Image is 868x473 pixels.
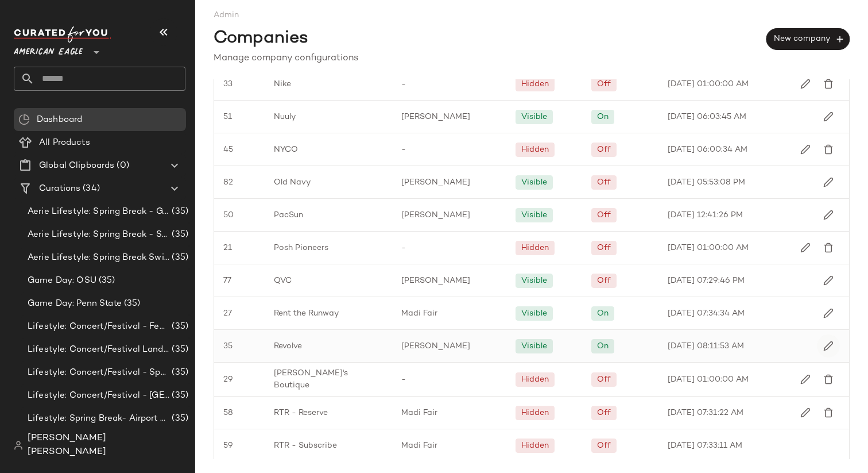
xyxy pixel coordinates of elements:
[274,111,296,123] span: Nuuly
[800,144,811,155] img: svg%3e
[28,228,169,241] span: Aerie Lifestyle: Spring Break - Sporty
[28,320,169,333] span: Lifestyle: Concert/Festival - Femme
[223,407,233,419] span: 58
[521,340,547,352] div: Visible
[766,28,850,50] button: New company
[274,367,382,391] span: [PERSON_NAME]'s Boutique
[823,407,834,418] img: svg%3e
[223,111,232,123] span: 51
[668,275,745,287] span: [DATE] 07:29:46 PM
[169,205,188,218] span: (35)
[823,210,834,220] img: svg%3e
[96,274,115,287] span: (35)
[274,242,328,254] span: Posh Pioneers
[597,144,611,156] div: Off
[401,111,470,123] span: [PERSON_NAME]
[668,340,744,352] span: [DATE] 08:11:53 AM
[14,39,83,60] span: American Eagle
[274,144,298,156] span: NYCO
[668,440,742,452] span: [DATE] 07:33:11 AM
[274,340,302,352] span: Revolve
[214,52,850,66] div: Manage company configurations
[597,78,611,90] div: Off
[597,307,609,320] div: On
[668,144,747,156] span: [DATE] 06:00:34 AM
[800,79,811,89] img: svg%3e
[823,111,834,122] img: svg%3e
[14,441,23,450] img: svg%3e
[14,26,111,43] img: cfy_white_logo.C9jOOHJF.svg
[274,209,303,221] span: PacSun
[521,78,549,90] div: Hidden
[401,407,437,419] span: Madi Fair
[597,111,609,123] div: On
[823,341,834,351] img: svg%3e
[521,144,549,156] div: Hidden
[521,209,547,221] div: Visible
[823,79,834,89] img: svg%3e
[274,275,292,287] span: QVC
[28,366,169,379] span: Lifestyle: Concert/Festival - Sporty
[28,251,169,264] span: Aerie Lifestyle: Spring Break Swimsuits Landing Page
[401,209,470,221] span: [PERSON_NAME]
[80,182,100,195] span: (34)
[28,343,169,356] span: Lifestyle: Concert/Festival Landing Page
[597,407,611,419] div: Off
[169,343,188,356] span: (35)
[28,432,185,459] span: [PERSON_NAME] [PERSON_NAME]
[169,228,188,241] span: (35)
[169,320,188,333] span: (35)
[401,374,406,386] span: -
[800,243,811,253] img: svg%3e
[800,374,811,384] img: svg%3e
[223,374,233,386] span: 29
[28,297,122,310] span: Game Day: Penn State
[521,242,549,254] div: Hidden
[28,389,169,402] span: Lifestyle: Concert/Festival - [GEOGRAPHIC_DATA]
[223,176,233,189] span: 82
[521,176,547,189] div: Visible
[274,307,339,320] span: Rent the Runway
[401,440,437,452] span: Madi Fair
[401,144,406,156] span: -
[668,307,745,320] span: [DATE] 07:34:34 AM
[521,111,547,123] div: Visible
[668,111,746,123] span: [DATE] 06:03:45 AM
[401,307,437,320] span: Madi Fair
[823,144,834,155] img: svg%3e
[18,114,30,125] img: svg%3e
[169,412,188,425] span: (35)
[223,144,233,156] span: 45
[800,407,811,418] img: svg%3e
[823,275,834,286] img: svg%3e
[39,182,80,195] span: Curations
[823,308,834,318] img: svg%3e
[28,412,169,425] span: Lifestyle: Spring Break- Airport Style
[39,136,90,149] span: All Products
[39,159,114,172] span: Global Clipboards
[668,209,743,221] span: [DATE] 12:41:26 PM
[668,242,749,254] span: [DATE] 01:00:00 AM
[823,243,834,253] img: svg%3e
[521,440,549,452] div: Hidden
[597,209,611,221] div: Off
[223,209,234,221] span: 50
[401,176,470,189] span: [PERSON_NAME]
[401,242,406,254] span: -
[114,159,129,172] span: (0)
[28,274,96,287] span: Game Day: OSU
[668,407,743,419] span: [DATE] 07:31:22 AM
[274,407,328,419] span: RTR - Reserve
[401,78,406,90] span: -
[274,78,291,90] span: Nike
[668,176,745,189] span: [DATE] 05:53:08 PM
[223,307,232,320] span: 27
[401,340,470,352] span: [PERSON_NAME]
[521,374,549,386] div: Hidden
[169,251,188,264] span: (35)
[223,78,232,90] span: 33
[668,78,749,90] span: [DATE] 01:00:00 AM
[773,34,843,44] span: New company
[274,176,311,189] span: Old Navy
[169,366,188,379] span: (35)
